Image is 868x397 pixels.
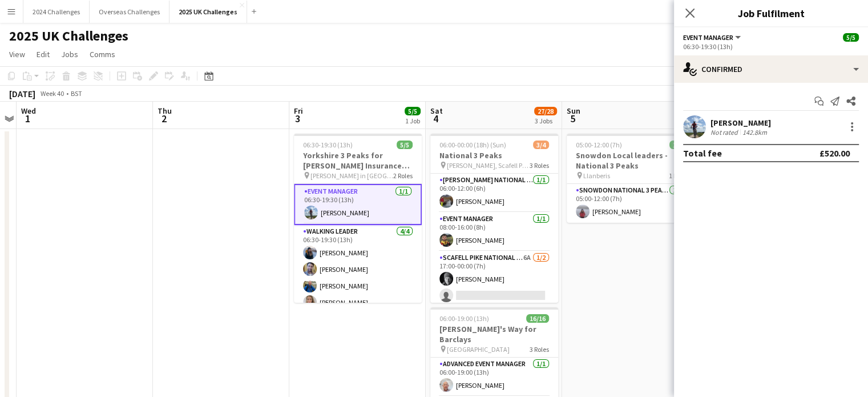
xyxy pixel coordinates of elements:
app-job-card: 06:00-00:00 (18h) (Sun)3/4National 3 Peaks [PERSON_NAME], Scafell Pike and Snowdon3 Roles[PERSON_... [430,134,558,303]
span: 16/16 [526,314,549,323]
span: 1/1 [669,141,685,149]
div: [DATE] [9,88,35,99]
a: Comms [85,47,120,62]
a: View [5,47,30,62]
span: [PERSON_NAME] in [GEOGRAPHIC_DATA] [310,171,393,180]
div: 142.8km [740,128,769,137]
span: Llanberis [583,171,610,180]
span: Event Manager [683,33,733,42]
button: 2024 Challenges [23,1,90,23]
app-card-role: Advanced Event Manager1/106:00-19:00 (13h)[PERSON_NAME] [430,358,558,396]
span: 1 [19,112,36,125]
h3: National 3 Peaks [430,150,558,161]
div: Confirmed [674,55,868,83]
span: 3 [292,112,303,125]
h3: Snowdon Local leaders - National 3 Peaks [567,150,695,171]
div: 1 Job [405,117,420,125]
span: Fri [294,106,303,116]
span: 5/5 [843,33,859,42]
app-card-role: Scafell Pike National 3 Peaks Walking Leader6A1/217:00-00:00 (7h)[PERSON_NAME] [430,251,558,307]
app-card-role: Event Manager1/108:00-16:00 (8h)[PERSON_NAME] [430,212,558,251]
app-job-card: 05:00-12:00 (7h)1/1Snowdon Local leaders - National 3 Peaks Llanberis1 RoleSnowdon National 3 Pea... [567,134,695,223]
div: 06:30-19:30 (13h) [683,42,859,51]
span: [GEOGRAPHIC_DATA] [447,345,510,354]
a: Jobs [56,47,83,62]
span: 2 [156,112,172,125]
span: 3 Roles [530,161,549,170]
button: 2025 UK Challenges [169,1,247,23]
div: [PERSON_NAME] [710,118,771,128]
h3: [PERSON_NAME]'s Way for Barclays [430,324,558,344]
span: Sat [430,106,443,116]
span: Comms [90,49,115,59]
span: 5/5 [397,141,413,149]
span: View [9,49,25,59]
span: Edit [37,49,50,59]
app-card-role: [PERSON_NAME] National 3 Peaks Walking Leader1/106:00-12:00 (6h)[PERSON_NAME] [430,174,558,212]
div: 3 Jobs [535,117,556,125]
app-job-card: 06:30-19:30 (13h)5/5Yorkshire 3 Peaks for [PERSON_NAME] Insurance Group [PERSON_NAME] in [GEOGRAP... [294,134,422,303]
span: 27/28 [534,107,557,115]
span: 3/4 [533,141,549,149]
div: £520.00 [819,147,850,159]
span: 2 Roles [393,171,413,180]
span: Sun [567,106,580,116]
a: Edit [32,47,54,62]
span: 5 [565,112,580,125]
span: 06:30-19:30 (13h) [303,141,353,149]
button: Overseas Challenges [90,1,169,23]
span: Jobs [61,49,78,59]
span: Thu [158,106,172,116]
span: 1 Role [669,171,685,180]
span: Week 40 [38,89,66,98]
span: Wed [21,106,36,116]
span: [PERSON_NAME], Scafell Pike and Snowdon [447,161,530,170]
app-card-role: Walking Leader4/406:30-19:30 (13h)[PERSON_NAME][PERSON_NAME][PERSON_NAME][PERSON_NAME] [294,225,422,314]
app-card-role: Snowdon National 3 Peaks Walking Leader1/105:00-12:00 (7h)[PERSON_NAME] [567,184,695,223]
div: Total fee [683,147,722,159]
h3: Yorkshire 3 Peaks for [PERSON_NAME] Insurance Group [294,150,422,171]
span: 05:00-12:00 (7h) [576,141,622,149]
span: 06:00-19:00 (13h) [439,314,489,323]
app-card-role: Event Manager1/106:30-19:30 (13h)[PERSON_NAME] [294,184,422,225]
span: 4 [429,112,443,125]
div: Not rated [710,128,740,137]
h1: 2025 UK Challenges [9,27,128,45]
span: 3 Roles [530,345,549,354]
div: BST [71,89,82,98]
button: Event Manager [683,33,742,42]
h3: Job Fulfilment [674,6,868,21]
span: 06:00-00:00 (18h) (Sun) [439,141,506,149]
span: 5/5 [405,107,421,115]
